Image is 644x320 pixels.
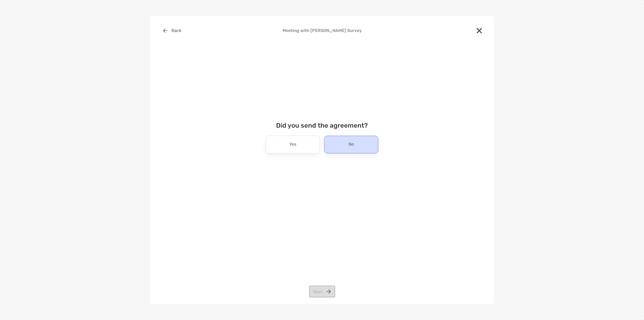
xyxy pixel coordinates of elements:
p: Yes [289,140,296,149]
img: button icon [163,28,167,33]
h4: Meeting with [PERSON_NAME] Survey [159,28,485,33]
p: No [349,140,354,149]
button: Back [159,25,185,37]
img: close modal [477,28,482,33]
h4: Did you send the agreement? [159,122,485,129]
